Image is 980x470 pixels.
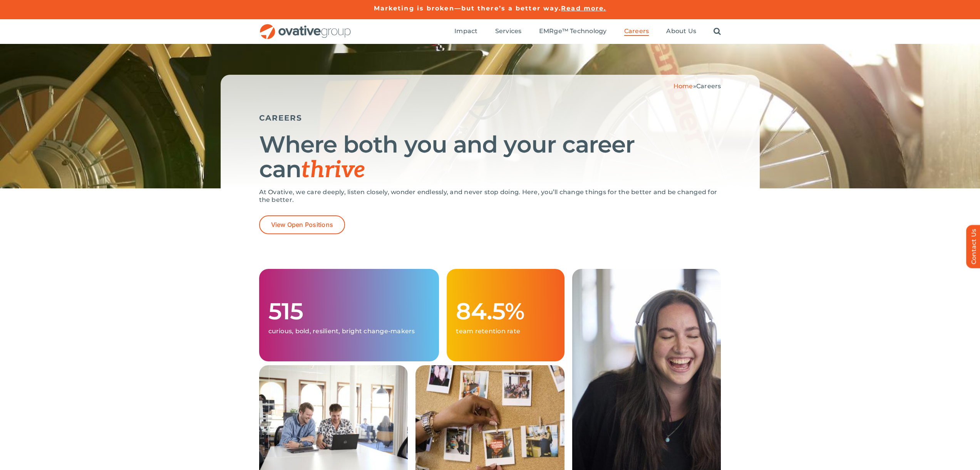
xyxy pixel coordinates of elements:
[539,27,607,36] a: EMRge™ Technology
[561,5,606,12] a: Read more.
[666,27,696,36] a: About Us
[456,327,555,335] p: team retention rate
[624,27,649,36] a: Careers
[259,188,721,204] p: At Ovative, we care deeply, listen closely, wonder endlessly, and never stop doing. Here, you’ll ...
[714,27,721,36] a: Search
[259,132,721,183] h1: Where both you and your career can
[271,221,333,228] span: View Open Positions
[673,82,721,90] span: »
[268,327,430,335] p: curious, bold, resilient, bright change-makers
[259,215,345,234] a: View Open Positions
[495,27,522,36] a: Services
[301,156,365,184] span: thrive
[673,82,693,90] a: Home
[456,299,555,324] h1: 84.5%
[696,82,721,90] span: Careers
[454,27,477,36] a: Impact
[374,5,561,12] a: Marketing is broken—but there’s a better way.
[259,113,721,123] h5: CAREERS
[259,23,352,30] a: OG_Full_horizontal_RGB
[454,19,721,44] nav: Menu
[268,299,430,324] h1: 515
